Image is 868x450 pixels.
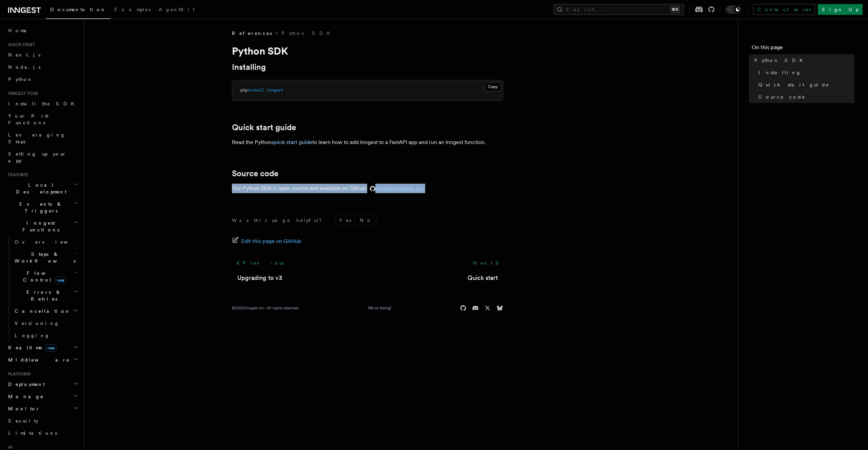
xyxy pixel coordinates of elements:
[50,7,106,12] span: Documentation
[240,88,248,93] span: pip
[12,251,76,264] span: Steps & Workflows
[46,2,110,19] a: Documentation
[114,7,151,12] span: Examples
[367,185,422,191] a: inngest/inngest-py
[726,5,742,14] button: Toggle dark mode
[368,305,391,311] a: We're hiring!
[5,24,80,37] a: Home
[5,220,73,233] span: Inngest Functions
[232,237,301,246] a: Edit this page on GitHub
[232,184,503,193] p: Our Python SDK is open source and available on Github: .
[756,91,854,103] a: Source code
[5,198,80,217] button: Events & Triggers
[232,123,296,132] a: Quick start guide
[8,113,48,125] span: Your first Functions
[554,4,684,15] button: Search...⌘K
[155,2,199,18] a: AgentKit
[12,308,71,314] span: Cancellation
[5,393,44,400] span: Manage
[8,52,40,58] span: Next.js
[12,317,80,329] a: Versioning
[237,273,282,283] a: Upgrading to v3
[818,4,863,15] a: Sign Up
[5,405,40,412] span: Monitor
[5,381,45,388] span: Deployment
[5,91,38,96] span: Inngest tour
[5,415,80,427] a: Security
[232,217,327,224] p: Was this page helpful?
[272,139,312,145] a: quick start guide
[468,273,498,283] a: Quick start
[12,305,80,317] button: Cancellation
[281,30,334,37] a: Python SDK
[5,182,74,195] span: Local Development
[5,356,70,363] span: Middleware
[5,378,80,390] button: Deployment
[356,215,376,225] button: No
[5,61,80,73] a: Node.js
[758,69,801,76] span: Installing
[12,289,74,302] span: Errors & Retries
[248,88,264,93] span: install
[752,54,854,66] a: Python SDK
[670,6,680,13] kbd: ⌘K
[5,110,80,129] a: Your first Functions
[8,418,38,424] span: Security
[8,101,78,106] span: Install the SDK
[55,277,66,284] span: new
[5,201,74,214] span: Events & Triggers
[12,286,80,305] button: Errors & Retries
[232,305,299,311] div: © 2025 Inngest Inc. All rights reserved.
[5,354,80,366] button: Middleware
[5,172,28,178] span: Features
[756,66,854,79] a: Installing
[12,248,80,267] button: Steps & Workflows
[45,344,57,352] span: new
[241,237,301,246] span: Edit this page on GitHub
[12,267,80,286] button: Flow Controlnew
[15,333,50,338] span: Logging
[110,2,155,18] a: Examples
[5,217,80,236] button: Inngest Functions
[5,42,35,47] span: Quick start
[5,403,80,415] button: Monitor
[752,43,854,54] h4: On this page
[8,151,66,163] span: Setting up your app
[5,445,13,450] span: AI
[5,148,80,167] a: Setting up your app
[232,257,288,269] a: Previous
[5,98,80,110] a: Install the SDK
[5,73,80,85] a: Python
[159,7,195,12] span: AgentKit
[758,81,829,88] span: Quick start guide
[5,344,57,351] span: Realtime
[8,132,65,144] span: Leveraging Steps
[232,138,503,147] p: Read the Python to learn how to add Inngest to a FastAPI app and run an Inngest function.
[232,62,266,72] a: Installing
[8,27,27,34] span: Home
[5,179,80,198] button: Local Development
[5,342,80,354] button: Realtimenew
[756,79,854,91] a: Quick start guide
[469,257,503,269] a: Next
[12,329,80,342] a: Logging
[5,49,80,61] a: Next.js
[5,427,80,439] a: Limitations
[754,57,807,64] span: Python SDK
[15,239,84,245] span: Overview
[232,30,272,37] span: References
[5,371,31,377] span: Platform
[15,321,59,326] span: Versioning
[485,82,501,91] button: Copy
[8,77,33,82] span: Python
[12,270,75,283] span: Flow Control
[753,4,815,15] a: Contact sales
[8,430,57,436] span: Limitations
[267,88,283,93] span: inngest
[232,45,503,57] h1: Python SDK
[335,215,355,225] button: Yes
[5,390,80,403] button: Manage
[232,169,278,178] a: Source code
[5,236,80,342] div: Inngest Functions
[758,94,805,100] span: Source code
